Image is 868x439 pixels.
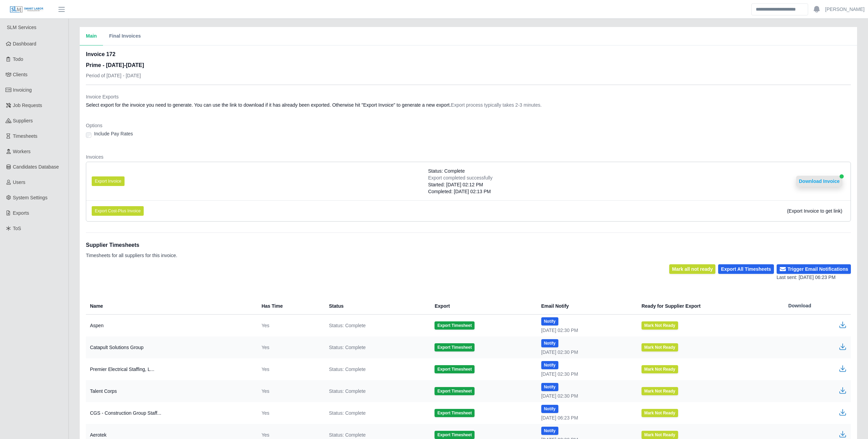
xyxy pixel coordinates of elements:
div: [DATE] 06:23 PM [541,414,631,421]
button: Main [80,27,103,45]
th: Email Notify [536,297,636,315]
input: Search [751,3,808,15]
button: Mark all not ready [669,264,715,274]
button: Export Cost-Plus Invoice [92,206,144,216]
span: Status: Complete [329,366,366,373]
div: [DATE] 02:30 PM [541,349,631,356]
td: Yes [256,402,323,424]
th: Has Time [256,297,323,315]
button: Mark Not Ready [642,431,678,439]
button: Notify [541,383,558,391]
h1: Supplier Timesheets [86,241,177,249]
th: Download [783,297,851,315]
td: Yes [256,380,323,402]
button: Export Timesheet [435,365,474,373]
button: Export Timesheet [435,343,474,351]
div: Last sent: [DATE] 06:23 PM [777,274,851,281]
dd: Select export for the invoice you need to generate. You can use the link to download if it has al... [86,102,851,108]
span: Timesheets [13,133,38,139]
div: [DATE] 02:30 PM [541,393,631,399]
span: SLM Services [7,25,36,30]
span: Exports [13,210,29,216]
th: Status [324,297,429,315]
span: Status: Complete [329,322,366,329]
div: [DATE] 02:30 PM [541,371,631,377]
div: Completed: [DATE] 02:13 PM [428,188,492,195]
button: Mark Not Ready [642,321,678,330]
span: Clients [13,72,28,77]
td: Yes [256,358,323,380]
button: Export Timesheet [435,409,474,417]
button: Mark Not Ready [642,387,678,395]
th: Export [429,297,535,315]
span: Suppliers [13,118,33,123]
button: Mark Not Ready [642,409,678,417]
span: Candidates Database [13,164,59,170]
button: Mark Not Ready [642,343,678,351]
button: Mark Not Ready [642,365,678,373]
td: Aspen [86,315,256,337]
span: Status: Complete [329,431,366,438]
button: Trigger Email Notifications [777,264,851,274]
td: Talent Corps [86,380,256,402]
dt: Invoice Exports [86,93,851,100]
div: [DATE] 02:30 PM [541,327,631,334]
span: Status: Complete [329,388,366,395]
p: Timesheets for all suppliers for this invoice. [86,252,177,259]
td: Yes [256,315,323,337]
span: Status: Complete [329,344,366,351]
td: Catapult Solutions Group [86,336,256,358]
span: Status: Complete [428,168,465,174]
button: Export Invoice [92,176,125,186]
span: ToS [13,226,21,231]
span: (Export Invoice to get link) [787,208,842,214]
td: Yes [256,336,323,358]
button: Notify [541,405,558,413]
button: Notify [541,427,558,435]
div: Started: [DATE] 02:12 PM [428,181,492,188]
th: Name [86,297,256,315]
button: Notify [541,361,558,369]
button: Download Invoice [796,176,842,187]
span: Todo [13,56,23,62]
button: Export Timesheet [435,431,474,439]
dt: Options [86,122,851,129]
button: Notify [541,339,558,347]
span: Status: Complete [329,410,366,416]
span: Workers [13,149,31,154]
label: Include Pay Rates [94,130,133,137]
button: Notify [541,317,558,325]
span: System Settings [13,195,48,200]
button: Export Timesheet [435,387,474,395]
th: Ready for Supplier Export [636,297,783,315]
span: Dashboard [13,41,37,46]
img: SLM Logo [10,6,44,13]
button: Export Timesheet [435,321,474,330]
span: Export process typically takes 2-3 minutes. [451,102,542,108]
a: Download Invoice [796,178,842,184]
button: Final Invoices [103,27,147,45]
td: Premier Electrical Staffing, L... [86,358,256,380]
div: Export completed successfully [428,174,492,181]
span: Users [13,179,26,185]
h2: Invoice 172 [86,50,144,58]
dt: Invoices [86,154,851,160]
p: Period of [DATE] - [DATE] [86,72,144,79]
h3: Prime - [DATE]-[DATE] [86,61,144,69]
button: Export All Timesheets [718,264,774,274]
td: CGS - Construction Group Staff... [86,402,256,424]
span: Invoicing [13,87,32,93]
a: [PERSON_NAME] [825,6,865,13]
span: Job Requests [13,103,42,108]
